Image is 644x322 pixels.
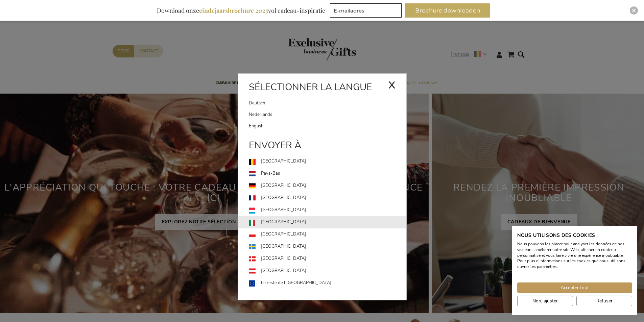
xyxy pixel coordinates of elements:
[517,296,573,306] button: Ajustez les préférences de cookie
[632,8,636,13] img: Close
[249,155,406,168] a: [GEOGRAPHIC_DATA]
[388,74,396,94] div: x
[249,265,406,277] a: [GEOGRAPHIC_DATA]
[249,228,406,241] a: [GEOGRAPHIC_DATA]
[249,216,406,228] a: [GEOGRAPHIC_DATA]
[330,3,402,18] input: E-mailadres
[249,241,406,253] a: [GEOGRAPHIC_DATA]
[576,296,632,306] button: Refuser tous les cookies
[249,97,388,109] a: Deutsch
[517,241,632,270] p: Nous pouvons les placer pour analyser les données de nos visiteurs, améliorer notre site Web, aff...
[249,253,406,265] a: [GEOGRAPHIC_DATA]
[249,109,406,120] a: Nederlands
[249,204,406,216] a: [GEOGRAPHIC_DATA]
[249,180,406,192] a: [GEOGRAPHIC_DATA]
[249,120,406,132] a: English
[199,6,268,15] b: eindejaarsbrochure 2025
[517,232,632,239] h2: Nous utilisons des cookies
[249,192,406,204] a: [GEOGRAPHIC_DATA]
[249,168,406,180] a: Pays-Bas
[238,80,406,97] div: Sélectionner la langue
[154,3,328,18] div: Download onze vol cadeau-inspiratie
[249,277,406,289] a: Le reste de l'[GEOGRAPHIC_DATA]
[630,6,638,15] div: Close
[596,297,613,304] span: Refuser
[560,284,589,291] span: Accepter tout
[517,282,632,293] button: Accepter tous les cookies
[238,139,406,155] div: Envoyer à
[405,3,490,18] button: Brochure downloaden
[330,3,404,20] form: marketing offers and promotions
[532,297,558,304] span: Non, ajuster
